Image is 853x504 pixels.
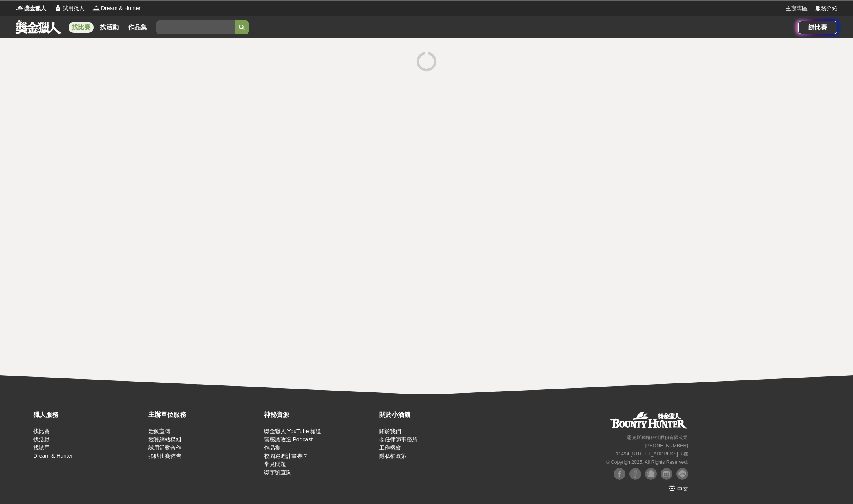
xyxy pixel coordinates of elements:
span: 試用獵人 [63,4,85,13]
img: LINE [676,468,688,480]
img: Facebook [629,468,641,480]
a: 作品集 [125,22,150,33]
a: Dream & Hunter [33,453,73,459]
a: Logo試用獵人 [54,4,85,13]
a: 常見問題 [264,461,286,467]
span: 中文 [677,486,688,492]
a: 找比賽 [69,22,94,33]
div: 獵人服務 [33,410,145,419]
small: © Copyright 2025 . All Rights Reserved. [606,459,688,465]
a: 委任律師事務所 [379,436,417,443]
a: 找活動 [33,436,50,443]
img: Instagram [661,468,672,480]
a: 關於我們 [379,428,401,434]
div: 主辦單位服務 [148,410,260,419]
a: 找活動 [97,22,122,33]
img: Plurk [645,468,657,480]
small: 恩克斯網路科技股份有限公司 [627,435,688,440]
a: 活動宣傳 [148,428,170,434]
a: 競賽網站模組 [148,436,181,443]
a: 試用活動合作 [148,445,181,451]
a: Logo獎金獵人 [16,4,46,13]
small: 11494 [STREET_ADDRESS] 3 樓 [616,451,688,457]
a: 服務介紹 [815,4,837,13]
a: 作品集 [264,445,280,451]
a: 辦比賽 [798,21,837,34]
span: 獎金獵人 [24,4,46,13]
a: 張貼比賽佈告 [148,453,181,459]
span: Dream & Hunter [101,4,141,13]
img: Logo [54,4,62,12]
a: 隱私權政策 [379,453,407,459]
a: 找試用 [33,445,50,451]
small: [PHONE_NUMBER] [645,443,688,448]
div: 神秘資源 [264,410,375,419]
a: 獎字號查詢 [264,469,291,475]
a: 找比賽 [33,428,50,434]
div: 關於小酒館 [379,410,490,419]
a: 工作機會 [379,445,401,451]
img: Logo [92,4,100,12]
a: 主辦專區 [786,4,808,13]
a: 靈感魔改造 Podcast [264,436,313,443]
a: 校園巡迴計畫專區 [264,453,308,459]
img: Facebook [614,468,625,480]
a: 獎金獵人 YouTube 頻道 [264,428,322,434]
a: LogoDream & Hunter [92,4,141,13]
img: Logo [16,4,23,12]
